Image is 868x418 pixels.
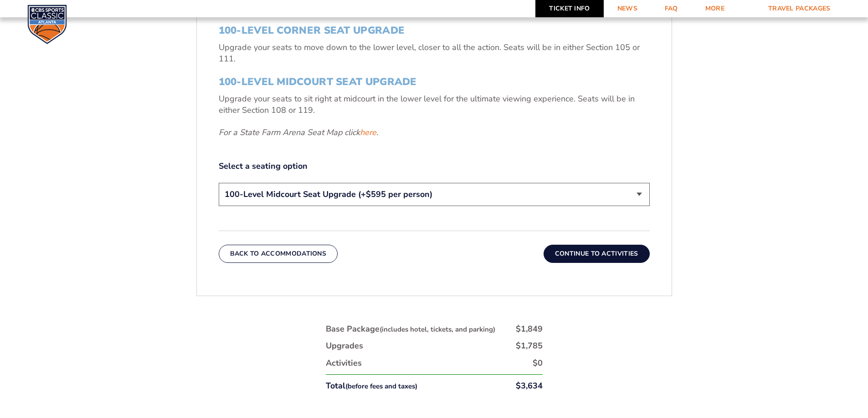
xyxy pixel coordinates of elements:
[516,323,543,335] div: $1,849
[219,127,378,138] em: For a State Farm Arena Seat Map click .
[380,325,495,334] small: (includes hotel, tickets, and parking)
[345,382,417,391] small: (before fees and taxes)
[360,127,376,138] a: here
[326,380,417,392] div: Total
[326,358,362,369] div: Activities
[516,340,543,352] div: $1,785
[27,5,67,44] img: CBS Sports Classic
[219,76,650,88] h3: 100-Level Midcourt Seat Upgrade
[219,245,338,263] button: Back To Accommodations
[544,245,650,263] button: Continue To Activities
[326,323,495,335] div: Base Package
[533,358,543,369] div: $0
[219,161,650,172] label: Select a seating option
[219,25,650,36] h3: 100-Level Corner Seat Upgrade
[219,93,650,116] p: Upgrade your seats to sit right at midcourt in the lower level for the ultimate viewing experienc...
[219,42,650,65] p: Upgrade your seats to move down to the lower level, closer to all the action. Seats will be in ei...
[326,340,363,352] div: Upgrades
[516,380,543,392] div: $3,634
